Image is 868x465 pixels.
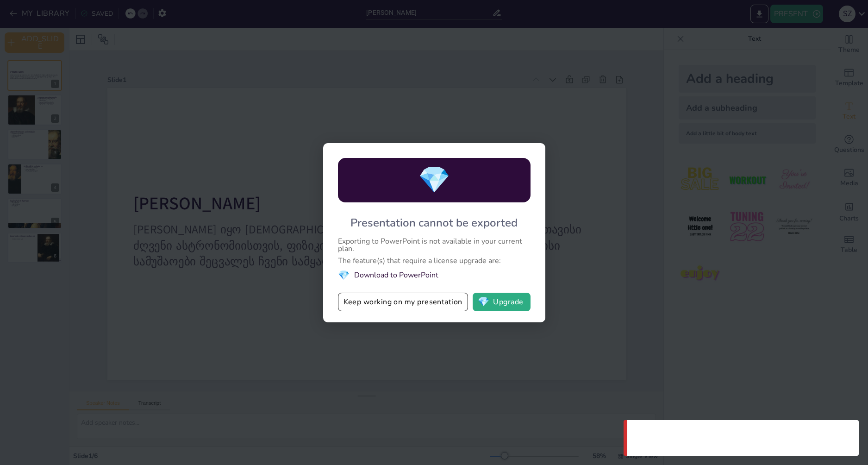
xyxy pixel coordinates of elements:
span: diamond [418,162,450,198]
button: diamondUpgrade [473,293,531,311]
span: diamond [338,269,350,282]
div: The feature(s) that require a license upgrade are: [338,257,531,264]
p: Something went wrong with the request. (CORS) [653,433,831,444]
span: diamond [478,297,489,307]
button: Keep working on my presentation [338,293,468,311]
div: Presentation cannot be exported [350,215,518,230]
li: Download to PowerPoint [338,269,531,282]
div: Exporting to PowerPoint is not available in your current plan. [338,238,531,252]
